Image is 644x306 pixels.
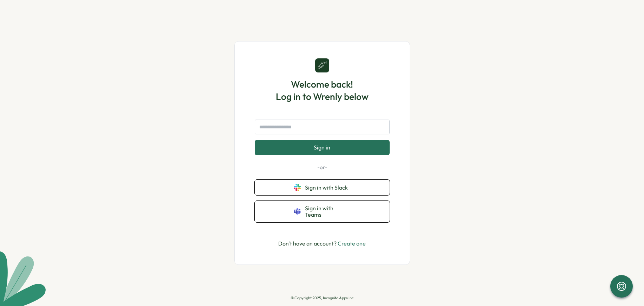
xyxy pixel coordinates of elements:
[255,201,390,222] button: Sign in with Teams
[255,164,390,171] p: -or-
[305,205,351,218] span: Sign in with Teams
[255,180,390,195] button: Sign in with Slack
[291,296,353,300] p: © Copyright 2025, Incognito Apps Inc
[314,144,330,151] span: Sign in
[276,78,369,103] h1: Welcome back! Log in to Wrenly below
[305,184,351,191] span: Sign in with Slack
[278,239,366,248] p: Don't have an account?
[255,140,390,155] button: Sign in
[338,240,366,247] a: Create one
